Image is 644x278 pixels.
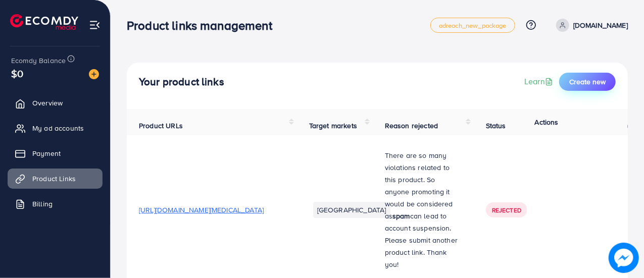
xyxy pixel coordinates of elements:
img: image [89,69,99,79]
span: Overview [32,98,63,108]
span: Reason rejected [385,121,438,131]
a: [DOMAIN_NAME] [552,19,628,32]
span: $0 [11,66,23,81]
span: [URL][DOMAIN_NAME][MEDICAL_DATA] [139,205,264,215]
a: Billing [8,194,103,214]
span: Rejected [492,206,521,214]
a: Learn [524,76,555,87]
span: My ad accounts [32,123,84,133]
span: Billing [32,199,53,209]
span: Target markets [309,121,357,131]
span: Payment [32,148,61,158]
a: adreach_new_package [430,18,515,33]
span: Product Links [32,174,76,184]
p: [DOMAIN_NAME] [573,19,628,31]
a: Overview [8,93,103,113]
span: adreach_new_package [439,22,507,29]
h3: Product links management [127,18,280,33]
img: menu [89,19,101,31]
a: My ad accounts [8,118,103,138]
h4: Your product links [139,76,224,88]
a: Product Links [8,169,103,189]
span: Product URLs [139,121,183,131]
a: Payment [8,143,103,163]
span: Status [486,121,506,131]
img: logo [10,14,78,30]
span: Ecomdy Balance [11,55,66,66]
button: Create new [559,73,616,91]
span: Actions [535,117,559,127]
span: There are so many violations related to this product. So anyone promoting it would be considered as [385,150,453,221]
strong: spam [392,211,410,221]
span: can lead to account suspension. Please submit another product link. Thank you! [385,211,458,269]
li: [GEOGRAPHIC_DATA] [313,202,390,218]
span: Create new [569,77,606,87]
img: image [609,243,639,273]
